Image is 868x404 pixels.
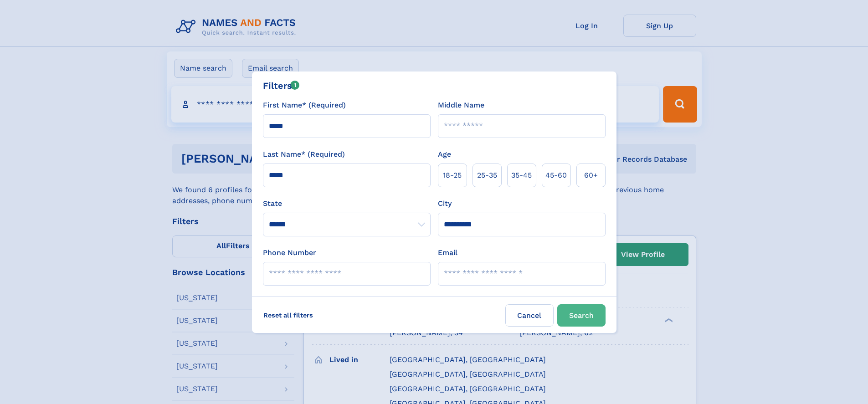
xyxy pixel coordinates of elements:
[505,304,554,327] label: Cancel
[545,170,567,181] span: 45‑60
[438,198,452,209] label: City
[438,149,451,160] label: Age
[257,304,319,326] label: Reset all filters
[263,100,346,111] label: First Name* (Required)
[557,304,606,327] button: Search
[263,198,431,209] label: State
[438,247,457,258] label: Email
[263,247,316,258] label: Phone Number
[443,170,462,181] span: 18‑25
[438,100,484,111] label: Middle Name
[511,170,532,181] span: 35‑45
[263,149,345,160] label: Last Name* (Required)
[477,170,497,181] span: 25‑35
[584,170,598,181] span: 60+
[263,79,300,92] div: Filters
